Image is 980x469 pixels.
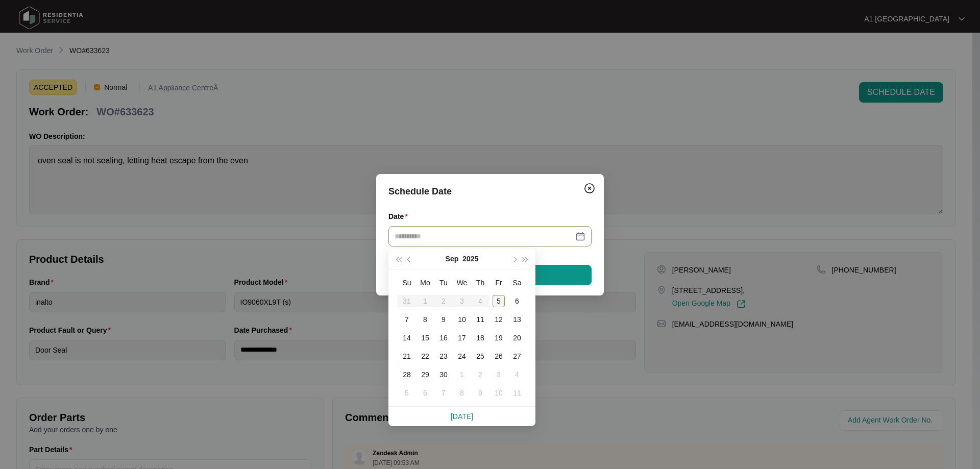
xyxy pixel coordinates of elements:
td: 2025-10-08 [453,384,471,402]
button: Sep [446,249,459,269]
th: Su [398,274,416,292]
div: Schedule Date [388,184,592,199]
td: 2025-09-22 [416,347,434,365]
div: 26 [493,350,505,362]
td: 2025-09-18 [471,329,489,347]
td: 2025-09-23 [434,347,453,365]
td: 2025-10-03 [489,365,508,384]
td: 2025-09-30 [434,365,453,384]
td: 2025-09-11 [471,310,489,329]
td: 2025-09-20 [508,329,526,347]
div: 6 [511,295,523,307]
td: 2025-09-24 [453,347,471,365]
div: 19 [493,332,505,344]
div: 11 [511,387,523,399]
td: 2025-10-04 [508,365,526,384]
td: 2025-09-29 [416,365,434,384]
td: 2025-09-13 [508,310,526,329]
div: 13 [511,313,523,326]
div: 23 [437,350,450,362]
td: 2025-09-12 [489,310,508,329]
td: 2025-09-27 [508,347,526,365]
div: 30 [437,368,450,381]
td: 2025-09-25 [471,347,489,365]
div: 28 [401,368,413,381]
td: 2025-10-06 [416,384,434,402]
div: 24 [456,350,468,362]
td: 2025-09-16 [434,329,453,347]
td: 2025-09-17 [453,329,471,347]
td: 2025-10-01 [453,365,471,384]
td: 2025-09-07 [398,310,416,329]
td: 2025-09-26 [489,347,508,365]
div: 4 [511,368,523,381]
div: 2 [474,368,486,381]
td: 2025-10-09 [471,384,489,402]
div: 22 [419,350,431,362]
div: 18 [474,332,486,344]
a: [DATE] [451,412,473,421]
label: Date [388,211,412,221]
button: 2025 [462,249,478,269]
th: Fr [489,274,508,292]
div: 8 [456,387,468,399]
td: 2025-09-10 [453,310,471,329]
button: Close [581,180,598,196]
div: 5 [401,387,413,399]
div: 11 [474,313,486,326]
td: 2025-10-11 [508,384,526,402]
th: Tu [434,274,453,292]
th: Th [471,274,489,292]
td: 2025-09-14 [398,329,416,347]
td: 2025-09-05 [489,292,508,310]
div: 14 [401,332,413,344]
div: 29 [419,368,431,381]
input: Date [395,231,573,242]
td: 2025-10-07 [434,384,453,402]
th: Mo [416,274,434,292]
td: 2025-09-06 [508,292,526,310]
div: 7 [437,387,450,399]
div: 25 [474,350,486,362]
td: 2025-09-28 [398,365,416,384]
div: 6 [419,387,431,399]
td: 2025-10-10 [489,384,508,402]
div: 10 [456,313,468,326]
div: 5 [493,295,505,307]
div: 12 [493,313,505,326]
td: 2025-09-19 [489,329,508,347]
td: 2025-09-08 [416,310,434,329]
div: 3 [493,368,505,381]
div: 1 [456,368,468,381]
div: 27 [511,350,523,362]
th: Sa [508,274,526,292]
div: 16 [437,332,450,344]
div: 20 [511,332,523,344]
div: 15 [419,332,431,344]
th: We [453,274,471,292]
td: 2025-09-15 [416,329,434,347]
td: 2025-09-21 [398,347,416,365]
div: 21 [401,350,413,362]
div: 9 [437,313,450,326]
td: 2025-10-05 [398,384,416,402]
div: 9 [474,387,486,399]
td: 2025-09-09 [434,310,453,329]
div: 17 [456,332,468,344]
div: 8 [419,313,431,326]
td: 2025-10-02 [471,365,489,384]
img: closeCircle [583,182,596,194]
div: 10 [493,387,505,399]
div: 7 [401,313,413,326]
